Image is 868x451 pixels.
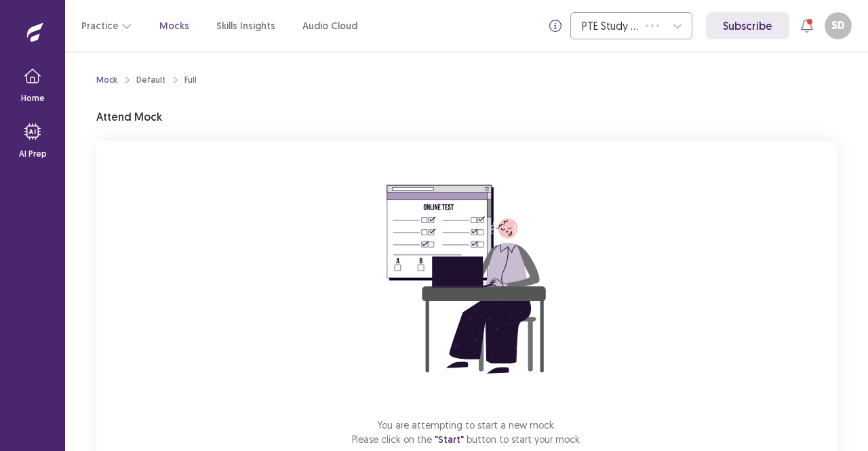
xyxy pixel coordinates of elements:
nav: breadcrumb [96,74,197,86]
p: You are attempting to start a new mock. Please click on the button to start your mock. [352,418,582,447]
div: PTE Study Centre [582,13,639,39]
button: SD [825,12,852,39]
p: Attend Mock [96,109,162,125]
p: AI Prep [19,148,47,160]
p: Home [21,92,45,104]
span: "Start" [435,433,464,446]
a: Subscribe [706,12,789,39]
a: Mock [96,74,117,86]
div: Full [184,74,197,86]
a: Skills Insights [216,19,275,33]
button: info [543,14,568,38]
a: Audio Cloud [302,19,357,33]
button: Practice [81,14,132,38]
a: Mocks [159,19,189,33]
div: Default [136,74,165,86]
img: attend-mock [344,157,589,401]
